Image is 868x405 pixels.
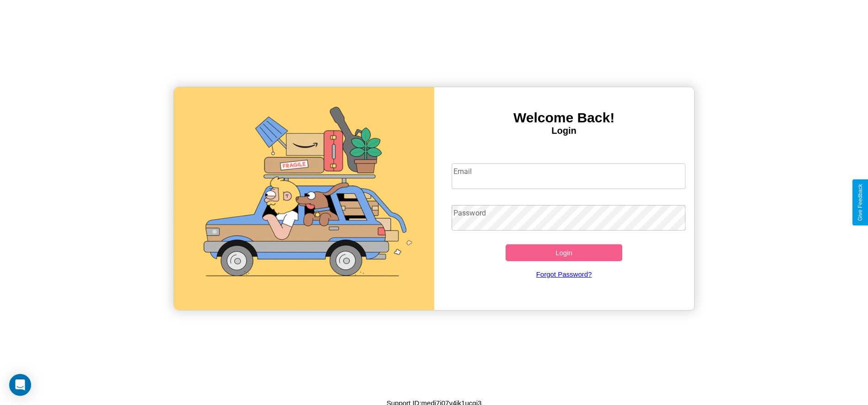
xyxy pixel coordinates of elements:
[434,110,694,126] h3: Welcome Back!
[447,261,681,287] a: Forgot Password?
[434,126,694,136] h4: Login
[9,374,31,396] div: Open Intercom Messenger
[174,87,434,310] img: gif
[506,244,623,261] button: Login
[857,184,863,221] div: Give Feedback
